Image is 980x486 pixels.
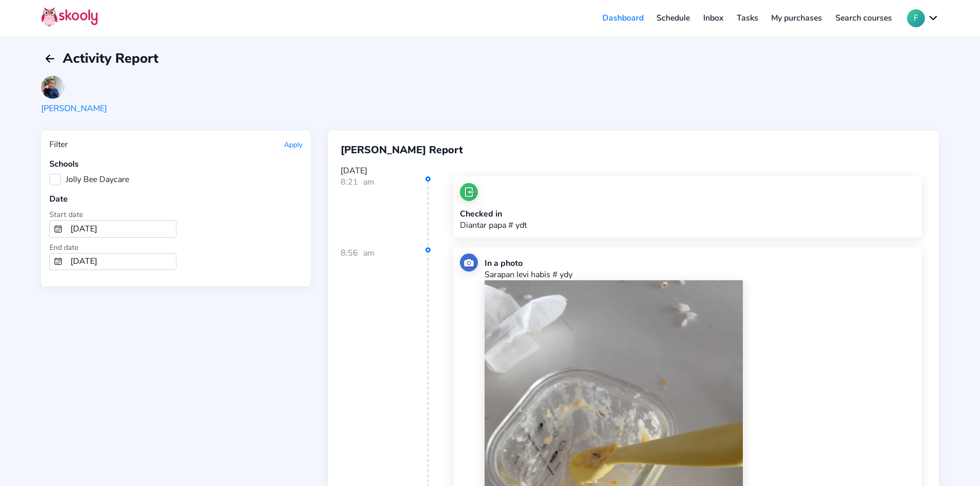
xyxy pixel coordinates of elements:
[485,269,915,280] p: Sarapan levi habis # ydy
[907,9,939,27] button: Fchevron down outline
[460,208,527,220] div: Checked in
[460,254,478,272] img: photo.jpg
[284,140,302,150] button: Apply
[650,10,697,26] a: Schedule
[730,10,765,26] a: Tasks
[50,221,66,237] button: calendar outline
[66,221,176,237] input: From Date
[49,242,79,253] span: End date
[764,10,829,26] a: My purchases
[485,258,915,269] div: In a photo
[596,10,650,26] a: Dashboard
[363,176,375,246] div: am
[63,49,158,67] span: Activity Report
[41,76,64,99] img: 202504110724589150957335619769746266608800361541202504110745080792294527529358.jpg
[697,10,730,26] a: Inbox
[41,50,59,67] button: arrow back outline
[44,52,56,65] ion-icon: arrow back outline
[54,257,62,265] ion-icon: calendar outline
[49,158,302,170] div: Schools
[49,193,302,205] div: Date
[66,254,176,270] input: To Date
[50,254,66,270] button: calendar outline
[49,174,129,185] label: Jolly Bee Daycare
[341,176,429,246] div: 8:21
[41,7,98,27] img: Skooly
[49,139,68,150] div: Filter
[829,10,899,26] a: Search courses
[41,103,107,114] div: [PERSON_NAME]
[341,165,926,176] div: [DATE]
[460,220,527,231] p: Diantar papa # ydt
[460,183,478,201] img: checkin.jpg
[341,143,463,157] span: [PERSON_NAME] Report
[54,225,62,233] ion-icon: calendar outline
[49,209,83,220] span: Start date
